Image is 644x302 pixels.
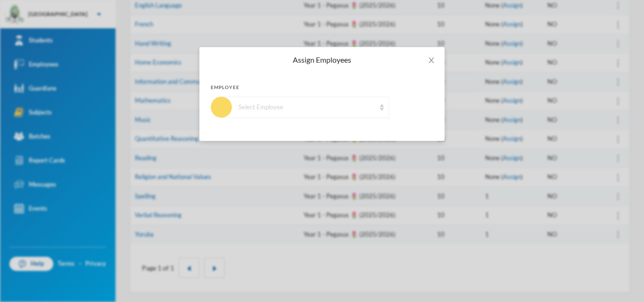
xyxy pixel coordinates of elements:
div: Assign Employees [211,55,433,65]
button: Close [418,47,445,73]
div: Select Employee [239,103,375,112]
img: EMPLOYEE [211,97,232,118]
div: Employee [211,84,433,91]
i: icon: close [428,57,435,64]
